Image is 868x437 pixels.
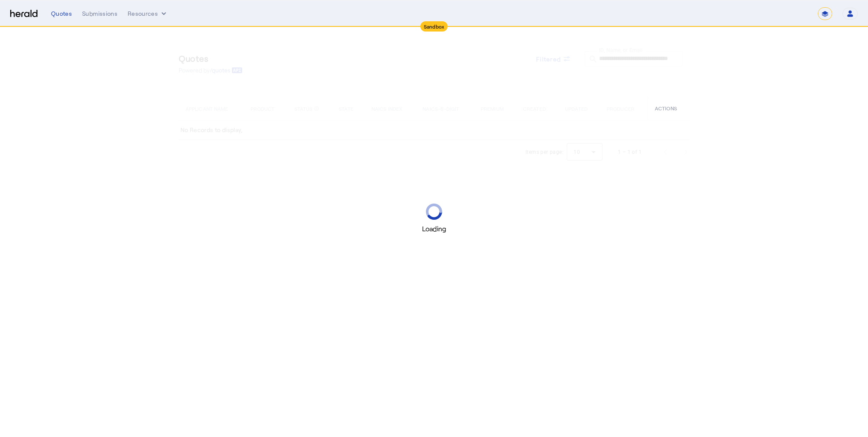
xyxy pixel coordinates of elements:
[82,9,117,18] div: Submissions
[10,10,37,18] img: Herald Logo
[128,9,168,18] button: Resources dropdown menu
[420,21,448,32] div: Sandbox
[51,9,72,18] div: Quotes
[648,96,689,120] th: ACTIONS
